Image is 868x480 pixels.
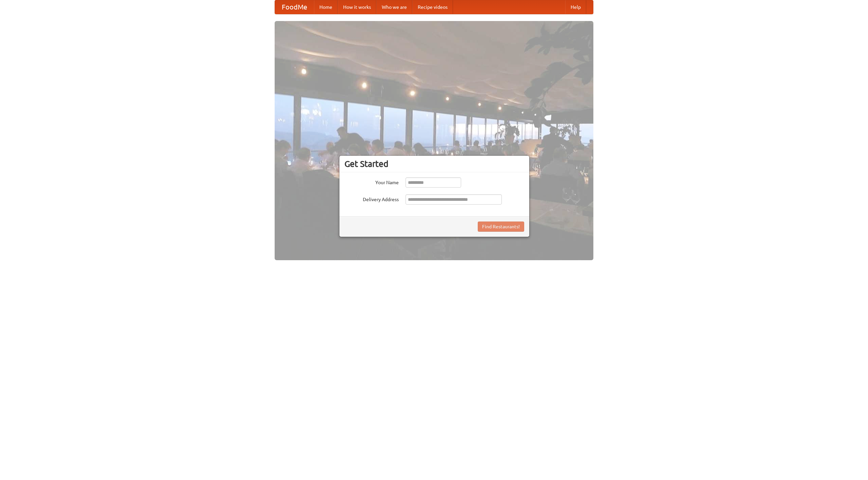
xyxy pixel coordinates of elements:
a: Home [314,0,338,14]
a: Help [565,0,586,14]
h3: Get Started [344,159,524,169]
label: Delivery Address [344,194,399,203]
a: Recipe videos [412,0,453,14]
button: Find Restaurants! [478,222,524,232]
label: Your Name [344,177,399,186]
a: How it works [338,0,376,14]
a: Who we are [376,0,412,14]
a: FoodMe [275,0,314,14]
